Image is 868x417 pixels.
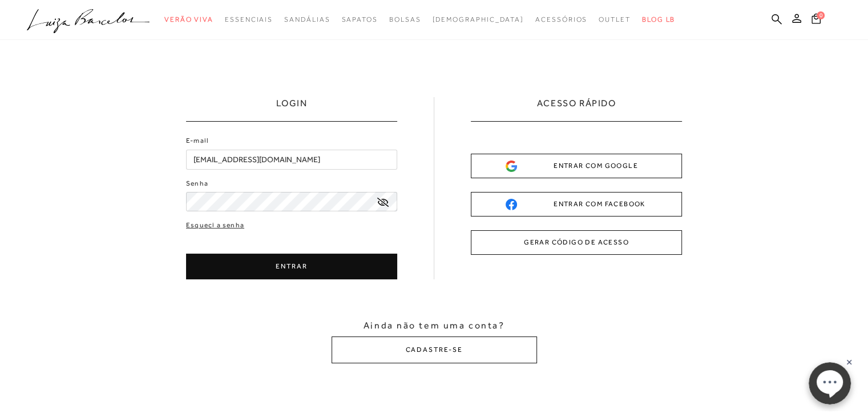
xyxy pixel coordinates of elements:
h2: ACESSO RÁPIDO [537,97,616,121]
a: categoryNavScreenReaderText [164,9,213,30]
button: 0 [808,13,824,28]
a: noSubCategoriesText [432,9,524,30]
span: 0 [817,11,825,19]
a: exibir senha [377,198,389,206]
span: BLOG LB [642,15,675,23]
a: BLOG LB [642,9,675,30]
a: categoryNavScreenReaderText [341,9,377,30]
span: Ainda não tem uma conta? [364,319,504,332]
button: ENTRAR COM GOOGLE [471,154,682,178]
span: Essenciais [225,15,273,23]
span: [DEMOGRAPHIC_DATA] [432,15,524,23]
input: E-mail [186,150,397,170]
button: ENTRAR COM FACEBOOK [471,192,682,216]
div: ENTRAR COM GOOGLE [506,160,647,172]
a: Esqueci a senha [186,220,244,231]
div: ENTRAR COM FACEBOOK [506,198,647,210]
button: ENTRAR [186,254,397,279]
button: GERAR CÓDIGO DE ACESSO [471,230,682,255]
span: Acessórios [535,15,587,23]
a: categoryNavScreenReaderText [535,9,587,30]
span: Verão Viva [164,15,213,23]
a: categoryNavScreenReaderText [225,9,273,30]
span: Sapatos [341,15,377,23]
span: Bolsas [389,15,421,23]
label: Senha [186,178,208,189]
button: CADASTRE-SE [332,336,537,363]
label: E-mail [186,135,209,146]
span: Outlet [599,15,631,23]
h1: LOGIN [276,97,308,121]
a: categoryNavScreenReaderText [599,9,631,30]
a: categoryNavScreenReaderText [389,9,421,30]
a: categoryNavScreenReaderText [284,9,330,30]
span: Sandálias [284,15,330,23]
